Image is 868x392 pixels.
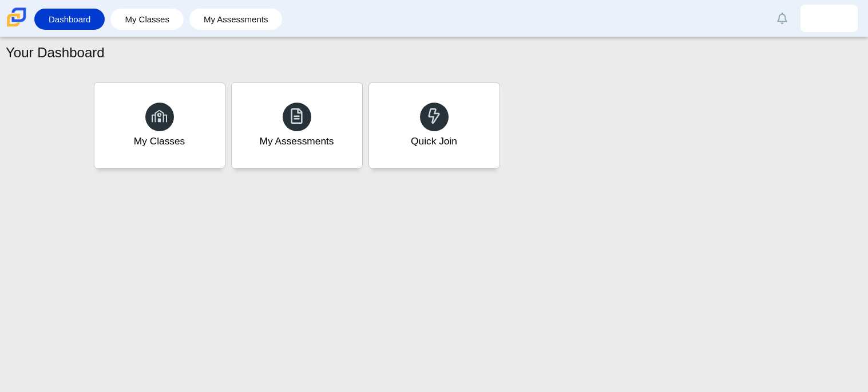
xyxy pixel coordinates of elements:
a: My Assessments [231,83,363,168]
img: Carmen School of Science & Technology [5,5,29,29]
a: jayanna.allen.q2blqk [800,5,858,32]
a: Carmen School of Science & Technology [5,21,29,31]
div: My Classes [134,134,185,148]
a: My Assessments [195,9,277,30]
a: Dashboard [40,9,99,30]
div: Quick Join [411,134,457,148]
img: jayanna.allen.q2blqk [820,9,838,28]
div: My Assessments [260,134,334,148]
h1: Your Dashboard [6,43,105,62]
a: My Classes [116,9,178,30]
a: Alerts [770,6,795,31]
a: Quick Join [368,83,500,168]
a: My Classes [94,83,225,168]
